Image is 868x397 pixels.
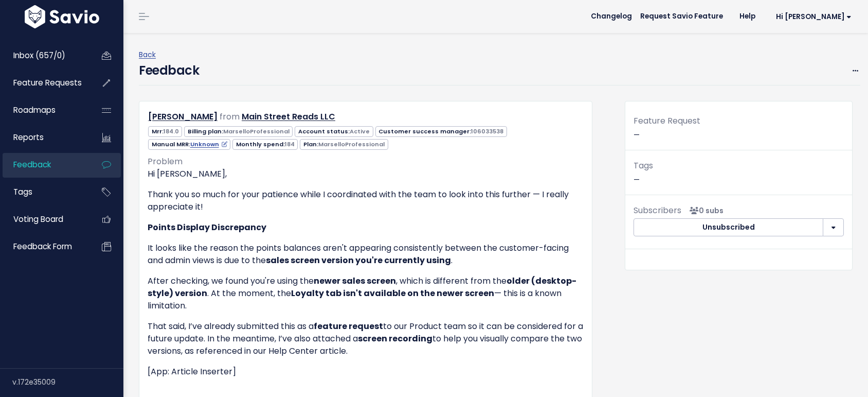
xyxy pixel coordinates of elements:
[13,77,82,88] span: Feature Requests
[625,114,852,150] div: —
[190,140,227,148] a: Unknown
[764,9,860,25] a: Hi [PERSON_NAME]
[242,111,335,123] a: Main Street Reads LLC
[13,132,44,143] span: Reports
[266,254,451,266] strong: sales screen version you're currently using
[148,126,182,137] span: Mrr:
[223,127,290,135] span: MarselloProfessional
[148,156,183,167] span: Problem
[3,71,85,95] a: Feature Requests
[148,242,584,267] p: It looks like the reason the points balances aren't appearing consistently between the customer-f...
[139,49,156,60] a: Back
[295,126,373,137] span: Account status:
[776,13,852,21] span: Hi [PERSON_NAME]
[731,9,764,24] a: Help
[634,160,653,171] span: Tags
[634,159,844,186] p: —
[148,275,584,312] p: After checking, we found you're using the , which is different from the . At the moment, the — th...
[300,139,388,150] span: Plan:
[358,333,432,344] strong: screen recording
[350,127,370,135] span: Active
[314,320,383,332] strong: feature request
[634,115,700,127] span: Feature Request
[148,366,584,378] p: [App: Article Inserter]
[12,369,123,395] div: v.172e35009
[148,275,576,299] strong: older (desktop-style) version
[148,320,584,357] p: That said, I’ve already submitted this as a to our Product team so it can be considered for a fut...
[148,111,218,123] a: [PERSON_NAME]
[634,204,681,216] span: Subscribers
[13,214,63,225] span: Voting Board
[3,44,85,67] a: Inbox (657/0)
[634,218,823,237] button: Unsubscribed
[13,186,32,197] span: Tags
[184,126,293,137] span: Billing plan:
[3,153,85,177] a: Feedback
[314,275,396,287] strong: newer sales screen
[3,235,85,258] a: Feedback form
[3,98,85,122] a: Roadmaps
[22,5,102,28] img: logo-white.9d6f32f41409.svg
[3,126,85,149] a: Reports
[3,180,85,204] a: Tags
[148,188,584,213] p: Thank you so much for your patience while I coordinated with the team to look into this further —...
[685,205,724,216] span: <p><strong>Subscribers</strong><br><br> No subscribers yet<br> </p>
[471,127,503,135] span: 106033538
[148,139,230,150] span: Manual MRR:
[291,287,494,299] strong: Loyalty tab isn't available on the newer screen
[232,139,298,150] span: Monthly spend:
[13,159,51,170] span: Feedback
[3,208,85,231] a: Voting Board
[220,111,240,123] span: from
[139,61,199,80] h4: Feedback
[13,50,65,61] span: Inbox (657/0)
[164,127,179,135] span: 184.0
[591,13,632,20] span: Changelog
[148,168,584,180] p: Hi [PERSON_NAME],
[375,126,507,137] span: Customer success manager:
[13,241,72,252] span: Feedback form
[148,221,266,233] strong: Points Display Discrepancy
[13,105,56,115] span: Roadmaps
[318,140,385,148] span: MarselloProfessional
[285,140,295,148] span: 184
[632,9,731,24] a: Request Savio Feature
